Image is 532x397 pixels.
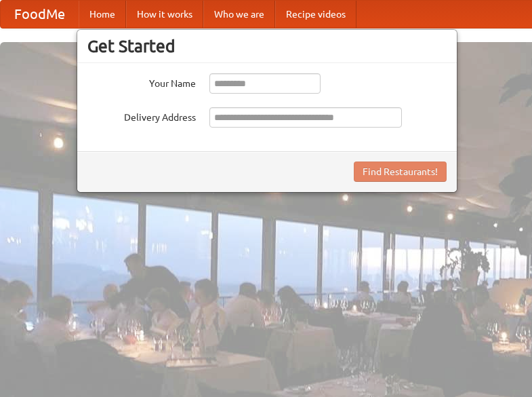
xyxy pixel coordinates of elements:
[87,36,447,56] h3: Get Started
[354,162,447,182] button: Find Restaurants!
[87,73,196,90] label: Your Name
[126,1,203,28] a: How it works
[87,107,196,124] label: Delivery Address
[203,1,275,28] a: Who we are
[1,1,79,28] a: FoodMe
[79,1,126,28] a: Home
[275,1,356,28] a: Recipe videos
